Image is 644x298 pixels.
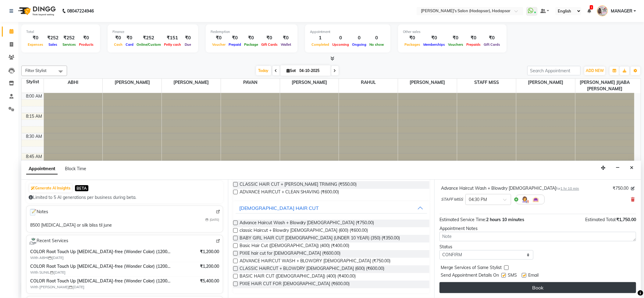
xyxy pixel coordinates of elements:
[403,29,502,34] div: Other sales
[47,42,59,47] span: Sales
[30,270,106,275] span: With SUNIL [DATE]
[61,42,77,47] span: Services
[585,217,616,222] span: Estimated Total:
[240,265,385,273] span: CLASSIC HAIRCUT + BLOWDRY [DEMOGRAPHIC_DATA] (600) (₹600.00)
[162,79,221,86] span: [PERSON_NAME]
[613,185,628,192] span: ₹750.00
[30,284,106,290] span: With [PERSON_NAME] [DATE]
[240,220,374,227] span: Advance Haircut Wash + Blowdry [DEMOGRAPHIC_DATA] (₹750.00)
[112,42,124,47] span: Cash
[162,34,183,41] div: ₹151
[457,79,516,86] span: STAFF MISS
[584,66,605,75] button: ADD NEW
[30,222,112,228] div: 8500 [MEDICAL_DATA] or silk bliss til june
[29,238,68,245] span: Recent Services
[240,189,339,196] span: ADVANCE HAIRCUT + CLEAN SHAVING (₹600.00)
[183,42,193,47] span: Due
[331,42,350,47] span: Upcoming
[310,42,331,47] span: Completed
[441,264,502,272] span: Merge Services of Same Stylist
[256,66,271,75] span: Today
[260,42,279,47] span: Gift Cards
[243,34,260,41] div: ₹0
[439,282,636,293] button: Book
[77,34,95,41] div: ₹0
[30,263,172,270] span: COLOR Root Touch Up [MEDICAL_DATA]-free (Wonder Color) (1200) (₹1200)
[239,204,319,212] div: [DEMOGRAPHIC_DATA] HAIR CUT
[25,153,44,160] div: 8:45 AM
[200,249,219,255] span: ₹1,200.00
[240,281,350,288] span: PIXIE HAIR CUT FOR [DEMOGRAPHIC_DATA] (₹600.00)
[26,163,58,174] span: Appointment
[310,34,331,41] div: 1
[22,79,44,85] div: Stylist
[135,34,162,41] div: ₹252
[210,217,219,222] span: [DATE]
[112,29,193,34] div: Finance
[260,34,279,41] div: ₹0
[112,34,124,41] div: ₹0
[240,250,341,258] span: PIXIE hair cut for [DEMOGRAPHIC_DATA] (₹600.00)
[240,273,356,281] span: BASIC HAIR CUT ([DEMOGRAPHIC_DATA]) (400) (₹400.00)
[30,278,172,284] span: COLOR Root Touch Up [MEDICAL_DATA]-free (Wonder Color) (1200) (₹1200),Hair Wash Regular Shoulder ...
[279,42,293,47] span: Wallet
[447,34,465,41] div: ₹0
[516,79,575,86] span: [PERSON_NAME]
[25,133,44,140] div: 8:30 AM
[486,217,524,222] span: 2 hours 10 minutes
[240,258,391,265] span: ADVANCE HAIRCUT WASH + BLOWDRY [DEMOGRAPHIC_DATA] (₹750.00)
[508,272,517,280] span: SMS
[350,42,368,47] span: Ongoing
[528,272,539,280] span: Email
[482,34,502,41] div: ₹0
[368,42,386,47] span: No show
[26,29,95,34] div: Total
[631,187,635,190] i: Edit price
[30,255,106,260] span: With ABHI [DATE]
[532,196,539,203] img: Interior.png
[227,34,243,41] div: ₹0
[25,68,47,73] span: Filter Stylist
[597,5,608,16] img: MANAGER
[240,242,350,250] span: Basic Hair Cut ([DEMOGRAPHIC_DATA]) (400) (₹400.00)
[240,181,357,189] span: CLASSIC HAIR CUT + [PERSON_NAME] TRIMING (₹550.00)
[403,34,422,41] div: ₹0
[45,34,61,41] div: ₹252
[221,79,280,86] span: PAVAN
[441,185,579,192] div: Advance Haircut Wash + Blowdry [DEMOGRAPHIC_DATA]
[560,186,579,191] span: 1 hr 10 min
[575,79,634,93] span: [PERSON_NAME] JIJABA [PERSON_NAME]
[403,42,422,47] span: Packages
[211,34,227,41] div: ₹0
[67,2,94,20] b: 08047224946
[587,8,591,14] a: 1
[240,227,368,235] span: classic Haircut + Blowdry [DEMOGRAPHIC_DATA] (600) (₹600.00)
[243,42,260,47] span: Package
[465,34,482,41] div: ₹0
[135,42,162,47] span: Online/Custom
[331,34,350,41] div: 0
[183,34,193,41] div: ₹0
[422,42,447,47] span: Memberships
[25,113,44,120] div: 8:15 AM
[25,93,44,99] div: 8:00 AM
[556,186,579,191] small: for
[465,42,482,47] span: Prepaids
[16,2,57,20] img: logo
[350,34,368,41] div: 0
[61,34,77,41] div: ₹252
[124,42,135,47] span: Card
[586,68,604,73] span: ADD NEW
[240,235,400,242] span: BABY GIRL HAIR CUT [DEMOGRAPHIC_DATA] (UNDER 10 YEAR) (350) (₹350.00)
[422,34,447,41] div: ₹0
[29,184,72,192] button: Generate AI Insights
[280,79,339,86] span: [PERSON_NAME]
[447,42,465,47] span: Vouchers
[279,34,293,41] div: ₹0
[441,272,499,280] span: Send Appointment Details On
[30,249,172,255] span: COLOR Root Touch Up [MEDICAL_DATA]-free (Wonder Color) (1200) (₹1200)
[298,66,328,75] input: 2025-10-04
[75,185,88,191] span: BETA
[439,217,486,222] span: Estimated Service Time:
[611,8,632,14] span: MANAGER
